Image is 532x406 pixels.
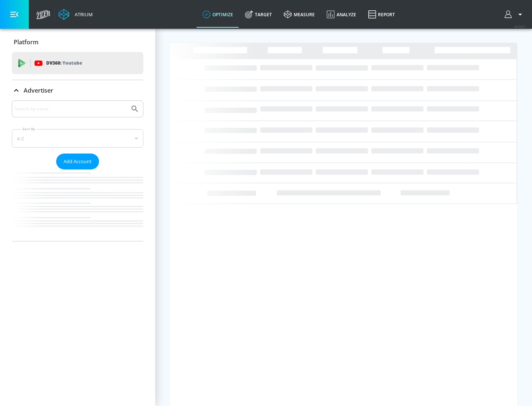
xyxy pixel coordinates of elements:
div: Advertiser [12,80,143,101]
p: Youtube [62,59,82,67]
div: DV360: Youtube [12,52,143,74]
div: Atrium [72,11,93,18]
a: Analyze [321,1,362,28]
p: DV360: [46,59,82,67]
div: Advertiser [12,100,143,241]
a: Target [239,1,278,28]
a: Atrium [58,9,93,20]
span: v 4.24.0 [514,24,525,28]
label: Sort By [21,127,37,131]
nav: list of Advertiser [12,169,143,241]
div: Platform [12,32,143,52]
p: Platform [14,38,38,46]
p: Advertiser [24,86,53,94]
input: Search by name [15,104,127,114]
button: Add Account [56,154,99,169]
a: optimize [197,1,239,28]
div: A-Z [12,129,143,148]
a: Report [362,1,401,28]
a: measure [278,1,321,28]
span: Add Account [64,157,92,166]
